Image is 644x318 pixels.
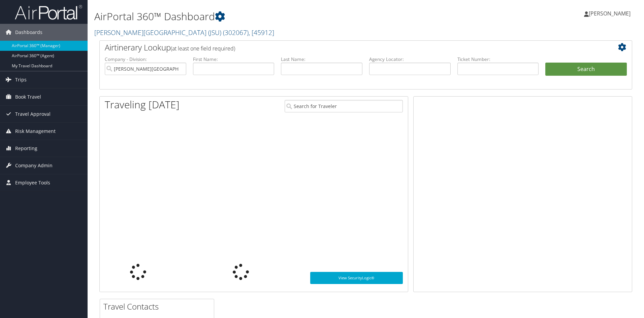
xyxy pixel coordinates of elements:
[15,89,41,105] span: Book Travel
[285,100,403,112] input: Search for Traveler
[15,106,51,122] span: Travel Approval
[457,56,539,63] label: Ticket Number:
[105,56,186,63] label: Company - Division:
[281,56,362,63] label: Last Name:
[15,24,42,41] span: Dashboards
[545,63,627,76] button: Search
[249,28,274,37] span: , [ 45912 ]
[94,9,456,24] h1: AirPortal 360™ Dashboard
[15,140,37,157] span: Reporting
[589,10,631,17] span: [PERSON_NAME]
[103,301,214,312] h2: Travel Contacts
[15,157,53,174] span: Company Admin
[584,3,637,24] a: [PERSON_NAME]
[15,4,82,20] img: airportal-logo.png
[310,272,403,284] a: View SecurityLogic®
[193,56,275,63] label: First Name:
[15,71,27,88] span: Trips
[105,98,180,112] h1: Traveling [DATE]
[105,42,582,53] h2: Airtinerary Lookup
[15,123,56,140] span: Risk Management
[171,45,235,52] span: (at least one field required)
[94,28,274,37] a: [PERSON_NAME][GEOGRAPHIC_DATA] (JSU)
[223,28,249,37] span: ( 302067 )
[369,56,451,63] label: Agency Locator:
[15,174,50,191] span: Employee Tools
